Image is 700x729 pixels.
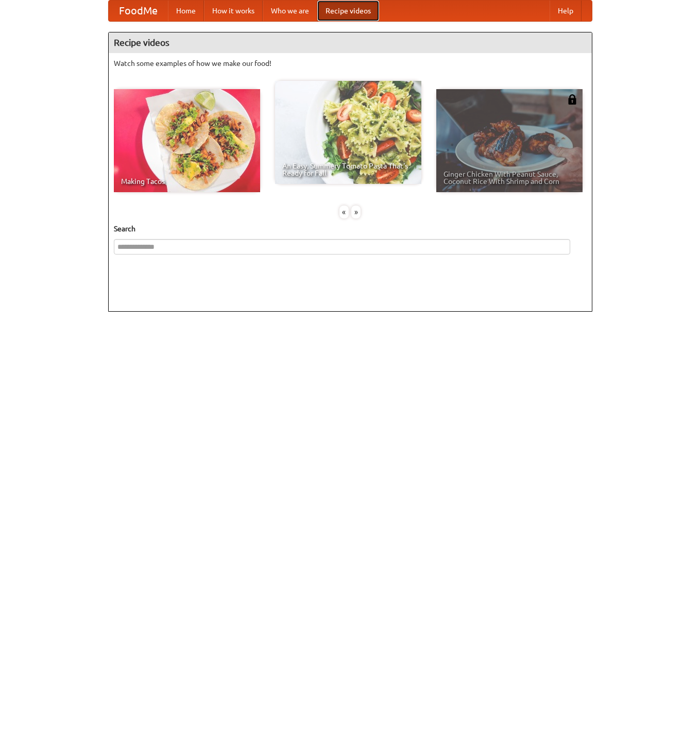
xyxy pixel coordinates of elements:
a: FoodMe [109,1,168,21]
a: Making Tacos [114,89,260,192]
a: An Easy, Summery Tomato Pasta That's Ready for Fall [275,81,421,184]
a: How it works [204,1,263,21]
h4: Recipe videos [109,32,592,53]
a: Help [550,1,582,21]
a: Home [168,1,204,21]
h5: Search [114,224,587,234]
a: Recipe videos [317,1,379,21]
span: An Easy, Summery Tomato Pasta That's Ready for Fall [282,162,414,177]
div: « [339,206,349,218]
p: Watch some examples of how we make our food! [114,58,587,69]
img: 483408.png [567,94,577,105]
div: » [351,206,361,218]
span: Making Tacos [121,178,253,185]
a: Who we are [263,1,317,21]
